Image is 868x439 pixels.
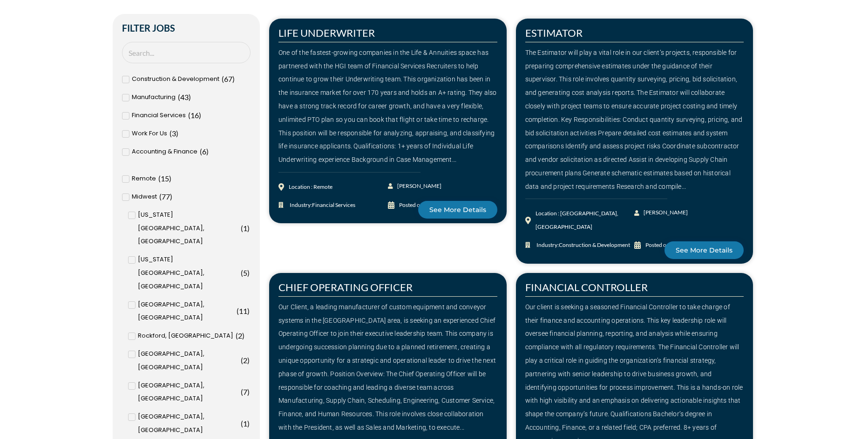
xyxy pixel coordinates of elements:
span: ) [247,419,250,428]
span: [US_STATE][GEOGRAPHIC_DATA], [GEOGRAPHIC_DATA] [138,208,238,248]
span: ( [241,356,243,365]
h2: Filter Jobs [122,23,251,33]
span: ( [159,192,162,201]
span: 11 [239,306,247,315]
span: ( [241,224,243,233]
span: 2 [243,356,247,365]
span: 67 [224,74,232,83]
span: ( [178,93,180,101]
span: [PERSON_NAME] [395,180,441,193]
span: [GEOGRAPHIC_DATA], [GEOGRAPHIC_DATA] [138,298,234,325]
a: ESTIMATOR [525,27,583,39]
span: ) [189,93,191,101]
span: 3 [172,129,176,138]
span: Financial Services [132,109,186,122]
span: ( [237,306,239,315]
span: ) [247,268,250,277]
span: 7 [243,387,247,396]
span: 77 [162,192,170,201]
div: Our Client, a leading manufacturer of custom equipment and conveyor systems in the [GEOGRAPHIC_DA... [278,300,497,434]
span: See More Details [676,247,732,253]
span: ( [170,129,172,138]
span: 6 [202,147,206,156]
span: ) [169,174,171,183]
span: Construction & Development [132,73,219,86]
span: ( [241,419,243,428]
span: ) [206,147,209,156]
span: 5 [243,268,247,277]
span: ( [241,268,243,277]
span: ( [158,174,161,183]
span: ) [199,111,201,120]
span: [US_STATE][GEOGRAPHIC_DATA], [GEOGRAPHIC_DATA] [138,253,238,293]
span: ) [247,224,250,233]
a: See More Details [665,241,744,259]
span: ) [247,387,250,396]
span: ) [242,331,244,340]
span: ) [176,129,178,138]
a: CHIEF OPERATING OFFICER [278,281,413,293]
span: ( [241,387,243,396]
span: Remote [132,172,156,186]
span: [GEOGRAPHIC_DATA], [GEOGRAPHIC_DATA] [138,347,238,374]
span: 2 [238,331,242,340]
span: Work For Us [132,127,167,140]
span: ) [247,356,250,365]
span: ( [200,147,202,156]
a: [PERSON_NAME] [634,206,689,219]
span: 43 [180,93,189,101]
span: ( [188,111,190,120]
span: ) [247,306,250,315]
span: Accounting & Finance [132,145,197,159]
span: Manufacturing [132,91,176,104]
a: LIFE UNDERWRITER [278,27,375,39]
span: 15 [161,174,169,183]
input: Search Job [122,42,251,64]
a: FINANCIAL CONTROLLER [525,281,648,293]
div: Location : Remote [289,180,332,194]
span: ( [222,74,224,83]
a: See More Details [418,201,497,219]
span: ) [170,192,172,201]
span: 1 [243,419,247,428]
span: Rockford, [GEOGRAPHIC_DATA] [138,329,233,343]
span: [GEOGRAPHIC_DATA], [GEOGRAPHIC_DATA] [138,410,238,437]
span: [PERSON_NAME] [641,206,688,219]
span: [GEOGRAPHIC_DATA], [GEOGRAPHIC_DATA] [138,379,238,406]
span: 16 [190,111,199,120]
div: One of the fastest-growing companies in the Life & Annuities space has partnered with the HGI tea... [278,46,497,166]
span: ) [232,74,235,83]
div: Location : [GEOGRAPHIC_DATA], [GEOGRAPHIC_DATA] [536,207,635,234]
span: ( [236,331,238,340]
a: [PERSON_NAME] [388,180,442,193]
span: 1 [243,224,247,233]
span: Midwest [132,190,157,204]
span: See More Details [429,206,486,213]
div: The Estimator will play a vital role in our client’s projects, responsible for preparing comprehe... [525,46,744,193]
